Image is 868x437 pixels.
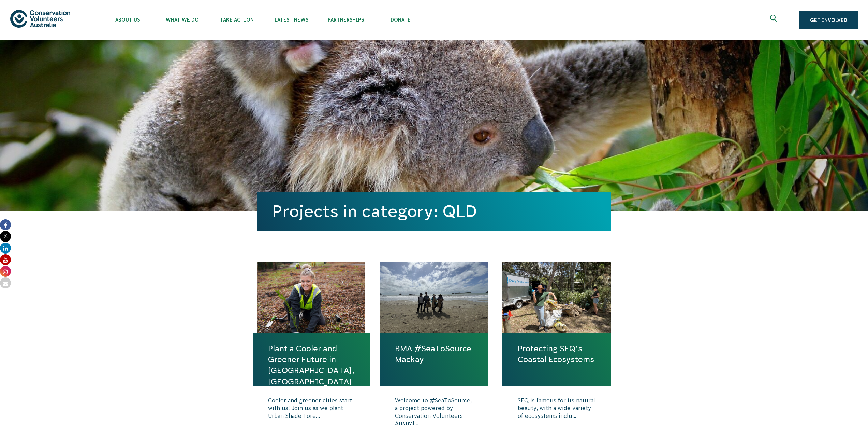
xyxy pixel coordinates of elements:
[395,397,473,431] p: Welcome to #SeaToSource, a project powered by Conservation Volunteers Austral...
[373,17,428,23] span: Donate
[209,17,264,23] span: Take Action
[272,202,596,220] h1: Projects in category: QLD
[319,17,373,23] span: Partnerships
[100,17,155,23] span: About Us
[518,343,595,365] a: Protecting SEQ’s Coastal Ecosystems
[799,11,858,29] a: Get Involved
[155,17,209,23] span: What We Do
[268,397,354,431] p: Cooler and greener cities start with us! Join us as we plant Urban Shade Fore...
[766,12,782,28] button: Expand search box Close search box
[518,397,595,431] p: SEQ is famous for its natural beauty, with a wide variety of ecosystems inclu...
[770,15,779,26] span: Expand search box
[264,17,319,23] span: Latest News
[10,10,70,27] img: logo.svg
[395,343,473,365] a: BMA #SeaToSource Mackay
[268,343,354,387] a: Plant a Cooler and Greener Future in [GEOGRAPHIC_DATA], [GEOGRAPHIC_DATA]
